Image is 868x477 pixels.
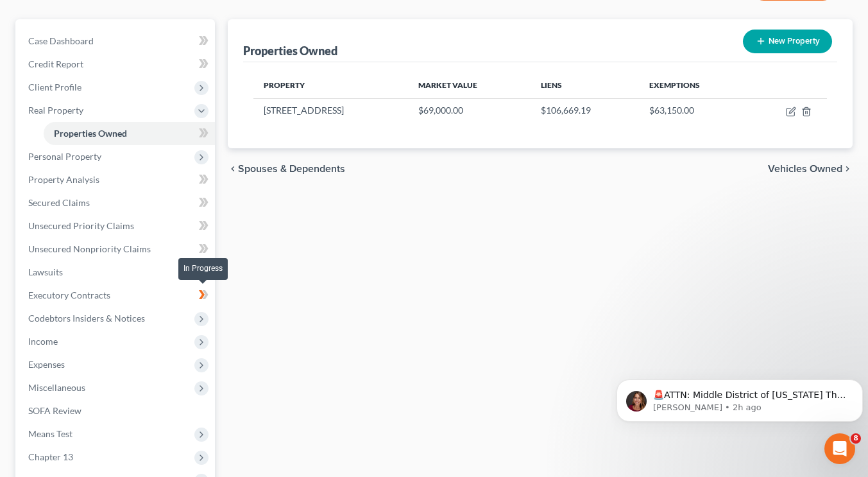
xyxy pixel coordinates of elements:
th: Property [253,73,408,98]
span: Credit Report [28,58,83,69]
button: Vehicles Owned chevron_right [768,164,853,174]
span: Secured Claims [28,197,90,208]
span: Chapter 13 [28,451,73,462]
th: Liens [531,73,639,98]
span: Income [28,336,58,347]
iframe: Intercom notifications message [611,352,868,442]
span: Unsecured Nonpriority Claims [28,243,151,254]
td: [STREET_ADDRESS] [253,98,408,123]
td: $69,000.00 [408,98,530,123]
span: Personal Property [28,151,101,162]
a: Property Analysis [18,168,215,191]
button: chevron_left Spouses & Dependents [228,164,345,174]
td: $106,669.19 [531,98,639,123]
span: Lawsuits [28,266,63,277]
th: Exemptions [639,73,748,98]
i: chevron_left [228,164,238,174]
span: Unsecured Priority Claims [28,220,134,231]
a: Credit Report [18,53,215,76]
span: Means Test [28,428,72,439]
a: Unsecured Priority Claims [18,214,215,238]
span: Properties Owned [54,128,127,139]
span: Executory Contracts [28,290,110,300]
a: Executory Contracts [18,284,215,307]
span: SOFA Review [28,405,81,416]
a: SOFA Review [18,399,215,422]
td: $63,150.00 [639,98,748,123]
span: Codebtors Insiders & Notices [28,313,145,324]
a: Unsecured Nonpriority Claims [18,238,215,261]
th: Market Value [408,73,530,98]
span: Vehicles Owned [768,164,842,174]
div: In Progress [178,258,228,279]
span: Client Profile [28,82,81,92]
span: Property Analysis [28,174,99,185]
span: 8 [851,433,861,444]
span: Case Dashboard [28,35,94,46]
a: Properties Owned [44,122,215,145]
span: Real Property [28,105,83,116]
a: Secured Claims [18,191,215,214]
a: Lawsuits [18,261,215,284]
span: Expenses [28,359,65,370]
iframe: Intercom live chat [824,433,855,464]
span: Spouses & Dependents [238,164,345,174]
i: chevron_right [842,164,853,174]
span: Miscellaneous [28,382,85,393]
div: Properties Owned [243,43,337,58]
button: New Property [743,30,832,53]
a: Case Dashboard [18,30,215,53]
